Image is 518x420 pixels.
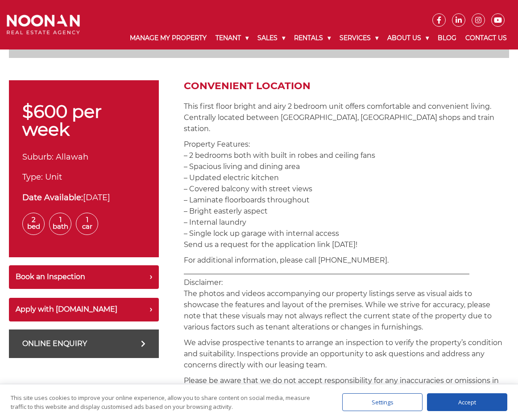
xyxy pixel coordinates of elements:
[22,193,83,202] strong: Date Available:
[433,27,461,49] a: Blog
[184,255,509,333] p: For additional information, please call [PHONE_NUMBER]. _________________________________________...
[9,329,159,358] a: Online Enquiry
[184,139,509,250] p: Property Features: – 2 bedrooms both with built in robes and ceiling fans – Spacious living and d...
[253,27,290,49] a: Sales
[461,27,511,49] a: Contact Us
[7,15,80,35] img: Noonan Real Estate Agency
[9,298,159,321] button: Apply with [DOMAIN_NAME]
[9,265,159,289] button: Book an Inspection
[22,192,145,204] div: [DATE]
[22,152,54,162] span: Suburb:
[184,375,509,420] p: Please be aware that we do not accept responsibility for any inaccuracies or omissions in the vis...
[22,172,43,182] span: Type:
[427,393,507,411] div: Accept
[184,101,509,134] p: This first floor bright and airy 2 bedroom unit offers comfortable and convenient living. Central...
[56,152,88,162] span: Allawah
[290,27,335,49] a: Rentals
[11,393,324,411] div: This site uses cookies to improve your online experience, allow you to share content on social me...
[49,213,71,235] span: 1 Bath
[22,213,45,235] span: 2 Bed
[335,27,383,49] a: Services
[184,80,509,92] h2: Convenient Location
[383,27,433,49] a: About Us
[184,337,509,371] p: We advise prospective tenants to arrange an inspection to verify the property’s condition and sui...
[22,103,145,138] p: $600 per week
[342,393,423,411] div: Settings
[211,27,253,49] a: Tenant
[45,172,62,182] span: Unit
[125,27,211,49] a: Manage My Property
[76,213,98,235] span: 1 Car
